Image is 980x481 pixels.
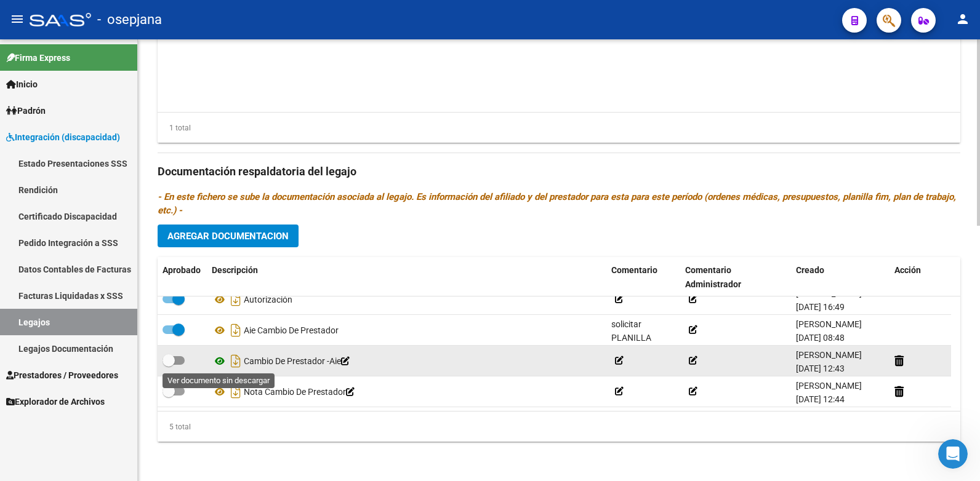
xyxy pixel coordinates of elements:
datatable-header-cell: Comentario Administrador [680,257,791,298]
span: Explorador de Archivos [6,395,105,408]
span: Aprobado [163,265,201,275]
i: Descargar documento [228,320,244,340]
span: [PERSON_NAME] [796,288,862,298]
span: [DATE] 08:48 [796,333,845,343]
h3: Documentación respaldatoria del legajo [158,163,960,180]
i: - En este fichero se sube la documentación asociada al legajo. Es información del afiliado y del ... [158,191,956,216]
span: Creado [796,265,824,275]
span: Comentario Administrador [685,265,741,289]
span: [DATE] 12:44 [796,394,845,404]
div: Aie Cambio De Prestador [212,320,601,340]
span: - osepjana [97,6,162,33]
div: 5 total [158,420,191,434]
span: [PERSON_NAME] [796,319,862,329]
span: [DATE] 12:43 [796,364,845,373]
datatable-header-cell: Acción [890,257,951,298]
span: Acción [894,265,921,275]
span: Padrón [6,104,46,117]
datatable-header-cell: Comentario [606,257,680,298]
datatable-header-cell: Descripción [207,257,606,298]
button: Agregar Documentacion [158,225,299,247]
span: Integración (discapacidad) [6,130,120,144]
div: 1 total [158,121,191,135]
iframe: Intercom live chat [938,439,968,469]
span: [PERSON_NAME] [796,381,862,391]
i: Descargar documento [228,290,244,309]
span: Prestadores / Proveedores [6,368,118,382]
div: Autorización [212,290,601,309]
span: Comentario [611,265,657,275]
datatable-header-cell: Aprobado [158,257,207,298]
span: [PERSON_NAME] [796,350,862,360]
span: Agregar Documentacion [167,231,289,242]
datatable-header-cell: Creado [791,257,890,298]
span: Descripción [212,265,258,275]
span: solicitar PLANILLA CAMBIO DE PRESTADOR [611,319,668,371]
span: [DATE] 16:49 [796,302,845,312]
span: Firma Express [6,51,70,65]
mat-icon: menu [10,12,25,26]
div: Cambio De Prestador -Aie [212,351,601,371]
i: Descargar documento [228,382,244,402]
span: Inicio [6,78,38,91]
i: Descargar documento [228,351,244,371]
mat-icon: person [955,12,970,26]
div: Nota Cambio De Prestador [212,382,601,402]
